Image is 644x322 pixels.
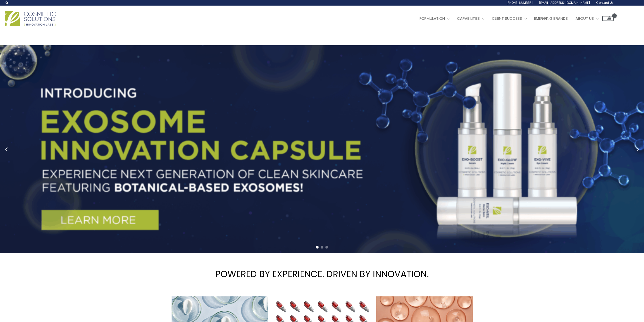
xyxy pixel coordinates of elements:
[453,11,488,26] a: Capabilities
[5,1,9,5] a: Search icon link
[572,11,602,26] a: About Us
[316,246,319,249] span: Go to slide 1
[530,11,572,26] a: Emerging Brands
[634,145,641,153] button: Next slide
[488,11,530,26] a: Client Success
[596,1,614,5] span: Contact Us
[321,246,323,249] span: Go to slide 2
[575,16,594,21] span: About Us
[5,11,56,26] img: Cosmetic Solutions Logo
[457,16,480,21] span: Capabilities
[420,16,445,21] span: Formulation
[416,11,453,26] a: Formulation
[507,1,533,5] span: [PHONE_NUMBER]
[492,16,522,21] span: Client Success
[412,11,614,26] nav: Site Navigation
[325,246,328,249] span: Go to slide 3
[539,1,590,5] span: [EMAIL_ADDRESS][DOMAIN_NAME]
[534,16,568,21] span: Emerging Brands
[602,16,614,21] a: View Shopping Cart, empty
[3,145,10,153] button: Previous slide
